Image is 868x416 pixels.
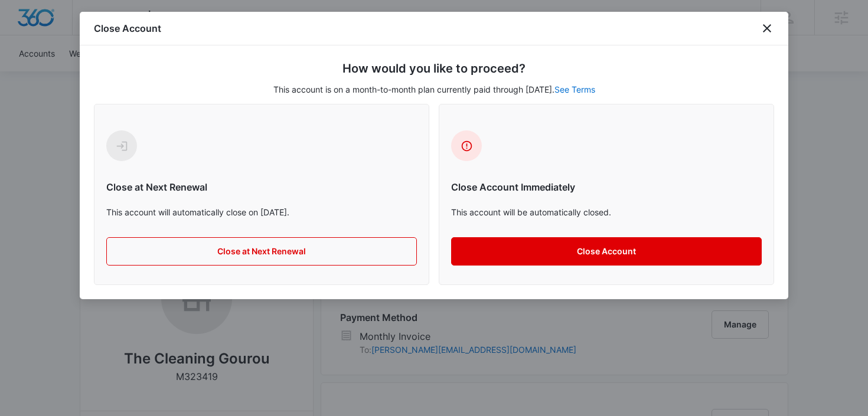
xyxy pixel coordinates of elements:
[32,68,41,78] img: tab_domain_overview_orange.svg
[106,237,417,266] button: Close at Next Renewal
[94,83,774,96] p: This account is on a month-to-month plan currently paid through [DATE].
[33,19,58,28] div: v 4.0.25
[106,206,417,218] p: This account will automatically close on [DATE].
[451,237,762,266] button: Close Account
[118,68,127,78] img: tab_keywords_by_traffic_grey.svg
[31,31,130,40] div: Domain: [DOMAIN_NAME]
[451,206,762,218] p: This account will be automatically closed.
[94,60,774,77] h5: How would you like to proceed?
[45,70,106,77] div: Domain Overview
[106,180,417,194] h6: Close at Next Renewal
[130,70,199,77] div: Keywords by Traffic
[19,19,28,28] img: logo_orange.svg
[760,21,774,35] button: close
[554,84,595,94] a: See Terms
[451,180,762,194] h6: Close Account Immediately
[19,31,28,40] img: website_grey.svg
[94,21,161,35] h1: Close Account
